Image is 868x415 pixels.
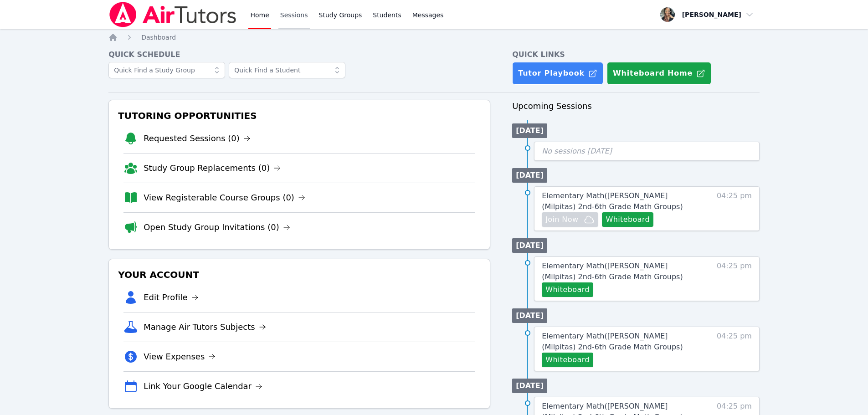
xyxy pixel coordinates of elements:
li: [DATE] [512,123,547,138]
h3: Upcoming Sessions [512,100,760,113]
span: Elementary Math ( [PERSON_NAME] (Milpitas) 2nd-6th Grade Math Groups ) [542,332,683,351]
span: Messages [412,10,444,20]
a: Manage Air Tutors Subjects [144,321,266,333]
a: Elementary Math([PERSON_NAME] (Milpitas) 2nd-6th Grade Math Groups) [542,190,699,212]
a: Elementary Math([PERSON_NAME] (Milpitas) 2nd-6th Grade Math Groups) [542,261,699,282]
span: 04:25 pm [717,261,752,297]
a: View Expenses [144,350,216,363]
span: 04:25 pm [717,190,752,227]
h3: Tutoring Opportunities [116,108,483,124]
a: Dashboard [141,33,176,42]
a: Elementary Math([PERSON_NAME] (Milpitas) 2nd-6th Grade Math Groups) [542,331,699,353]
a: Study Group Replacements (0) [144,162,281,174]
input: Quick Find a Student [229,62,345,78]
a: Edit Profile [144,291,199,304]
li: [DATE] [512,238,547,253]
button: Join Now [542,212,598,227]
button: Whiteboard [602,212,653,227]
input: Quick Find a Study Group [108,62,225,78]
span: No sessions [DATE] [542,147,612,155]
span: 04:25 pm [717,331,752,367]
li: [DATE] [512,308,547,323]
span: Elementary Math ( [PERSON_NAME] (Milpitas) 2nd-6th Grade Math Groups ) [542,261,683,281]
a: View Registerable Course Groups (0) [144,191,305,204]
img: Air Tutors [108,2,237,27]
h4: Quick Links [512,49,760,60]
a: Link Your Google Calendar [144,380,262,393]
span: Join Now [545,214,578,225]
button: Whiteboard Home [607,62,711,85]
button: Whiteboard [542,353,593,367]
a: Open Study Group Invitations (0) [144,221,290,234]
li: [DATE] [512,379,547,393]
a: Requested Sessions (0) [144,132,251,145]
h3: Your Account [116,266,483,283]
span: Elementary Math ( [PERSON_NAME] (Milpitas) 2nd-6th Grade Math Groups ) [542,191,683,211]
button: Whiteboard [542,282,593,297]
nav: Breadcrumb [108,33,760,42]
a: Tutor Playbook [512,62,603,85]
li: [DATE] [512,168,547,183]
h4: Quick Schedule [108,49,490,60]
span: Dashboard [141,34,176,41]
